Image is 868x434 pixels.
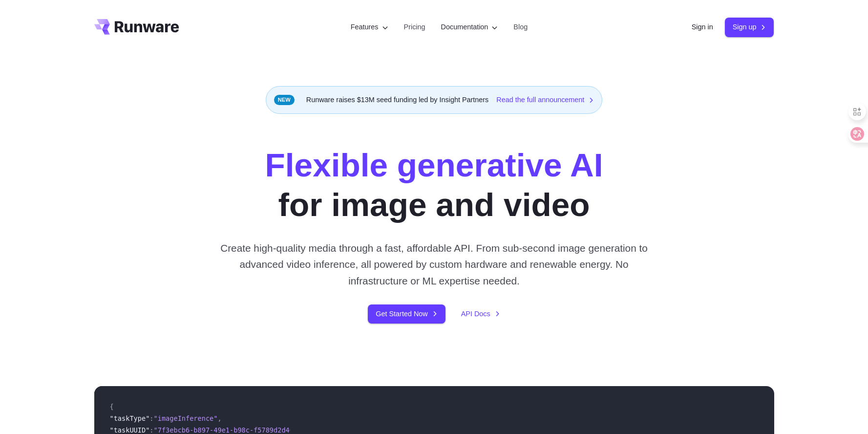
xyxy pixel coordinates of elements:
a: API Docs [461,308,500,320]
p: Create high-quality media through a fast, affordable API. From sub-second image generation to adv... [216,240,652,289]
span: , [217,414,221,422]
span: "taskUUID" [110,426,150,434]
strong: Flexible generative AI [265,147,603,183]
a: Blog [513,22,528,33]
a: Sign in [692,22,713,33]
div: Runware raises $13M seed funding led by Insight Partners [266,86,603,114]
label: Features [351,22,388,33]
a: Get Started Now [368,304,445,324]
span: { [110,403,114,411]
label: Documentation [441,22,498,33]
span: : [149,414,153,422]
a: Pricing [404,22,425,33]
a: Go to / [94,19,179,35]
span: : [149,426,153,434]
span: "7f3ebcb6-b897-49e1-b98c-f5789d2d40d7" [154,426,306,434]
span: "taskType" [110,414,150,422]
a: Sign up [725,18,774,37]
a: Read the full announcement [496,94,594,106]
span: "imageInference" [154,414,218,422]
h1: for image and video [265,145,603,224]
